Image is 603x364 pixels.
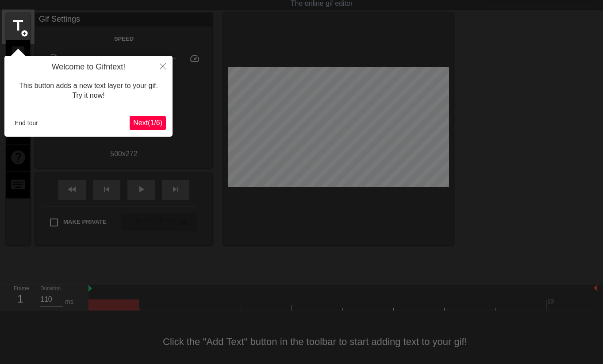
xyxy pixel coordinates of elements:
button: End tour [11,116,42,130]
button: Next [130,116,166,130]
div: This button adds a new text layer to your gif. Try it now! [11,72,166,110]
button: Close [153,56,173,76]
span: Next ( 1 / 6 ) [133,119,162,126]
h4: Welcome to Gifntext! [11,62,166,72]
